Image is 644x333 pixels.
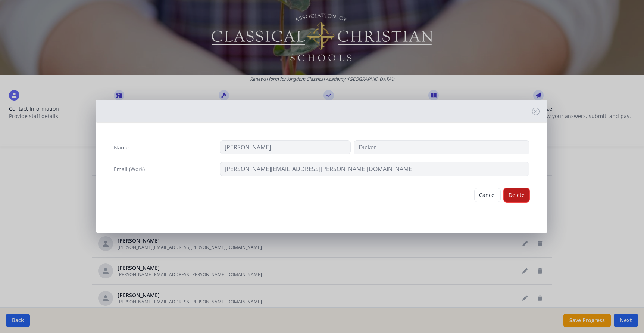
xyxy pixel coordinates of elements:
[474,188,501,202] button: Cancel
[114,166,145,173] label: Email (Work)
[504,188,529,202] button: Delete
[220,162,530,176] input: contact@site.com
[220,140,351,154] input: First Name
[354,140,529,154] input: Last Name
[114,144,129,151] label: Name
